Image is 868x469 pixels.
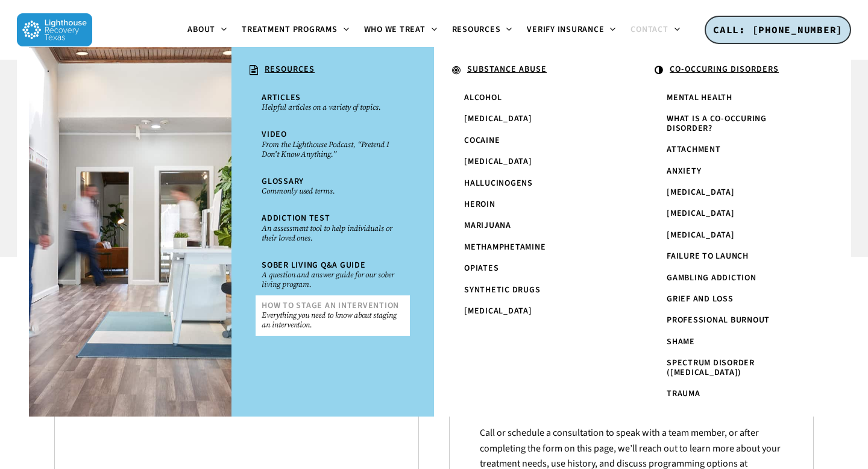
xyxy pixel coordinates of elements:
a: Contact [623,25,687,35]
u: SUBSTANCE ABUSE [467,63,547,75]
span: [MEDICAL_DATA] [464,156,532,168]
a: How To Stage An InterventionEverything you need to know about staging an intervention. [256,295,410,336]
small: An assessment tool to help individuals or their loved ones. [262,224,404,243]
span: . [47,63,50,75]
a: GlossaryCommonly used terms. [256,171,410,202]
a: [MEDICAL_DATA] [661,203,815,224]
a: Grief and Loss [661,289,815,310]
a: RESOURCES [244,59,422,82]
span: Spectrum Disorder ([MEDICAL_DATA]) [667,357,755,378]
a: Alcohol [458,87,612,109]
a: Addiction TestAn assessment tool to help individuals or their loved ones. [256,208,410,248]
small: Everything you need to know about staging an intervention. [262,310,404,330]
span: Gambling Addiction [667,272,756,284]
span: Synthetic Drugs [464,284,540,296]
span: Shame [667,336,695,348]
a: CO-OCCURING DISORDERS [649,59,827,82]
span: What is a Co-Occuring Disorder? [667,113,767,134]
span: Grief and Loss [667,293,734,305]
span: Marijuana [464,219,511,231]
a: Marijuana [458,215,612,236]
a: Methamphetamine [458,237,612,258]
a: Attachment [661,139,815,160]
a: Gambling Addiction [661,268,815,289]
a: Hallucinogens [458,173,612,194]
span: Anxiety [667,165,701,177]
a: Mental Health [661,87,815,109]
span: Failure to Launch [667,250,749,262]
u: RESOURCES [265,63,315,75]
span: Heroin [464,198,495,210]
span: Attachment [667,143,721,156]
a: Professional Burnout [661,310,815,331]
a: Synthetic Drugs [458,280,612,301]
span: Opiates [464,262,498,274]
span: Trauma [667,388,700,400]
a: [MEDICAL_DATA] [458,151,612,172]
span: Alcohol [464,92,502,104]
span: About [187,24,215,36]
small: Commonly used terms. [262,186,404,196]
a: Shame [661,332,815,353]
a: Cocaine [458,130,612,151]
a: Treatment Programs [234,25,357,35]
small: A question and answer guide for our sober living program. [262,270,404,289]
a: Spectrum Disorder ([MEDICAL_DATA]) [661,353,815,383]
span: [MEDICAL_DATA] [667,186,735,198]
span: Contact [631,24,668,36]
a: Sober Living Q&A GuideA question and answer guide for our sober living program. [256,255,410,295]
a: Verify Insurance [520,25,623,35]
a: [MEDICAL_DATA] [661,182,815,203]
span: Verify Insurance [527,24,604,36]
small: Helpful articles on a variety of topics. [262,102,404,112]
u: CO-OCCURING DISORDERS [670,63,779,75]
span: Hallucinogens [464,177,533,189]
span: How To Stage An Intervention [262,300,399,312]
small: From the Lighthouse Podcast, “Pretend I Don’t Know Anything.” [262,140,404,159]
a: CALL: [PHONE_NUMBER] [705,16,851,45]
a: Opiates [458,258,612,279]
span: [MEDICAL_DATA] [667,229,735,241]
a: Anxiety [661,161,815,182]
span: Methamphetamine [464,241,546,253]
span: CALL: [PHONE_NUMBER] [713,24,843,36]
a: . [41,59,219,80]
span: [MEDICAL_DATA] [464,113,532,125]
img: Lighthouse Recovery Texas [17,13,92,46]
a: [MEDICAL_DATA] [458,109,612,130]
span: Video [262,128,287,140]
span: Cocaine [464,134,500,146]
span: Articles [262,92,301,104]
a: Trauma [661,383,815,404]
a: VideoFrom the Lighthouse Podcast, “Pretend I Don’t Know Anything.” [256,124,410,165]
a: Resources [445,25,520,35]
span: Professional Burnout [667,314,770,326]
span: Mental Health [667,92,732,104]
a: About [180,25,234,35]
a: SUBSTANCE ABUSE [446,59,624,82]
span: Addiction Test [262,212,330,224]
span: Resources [452,24,501,36]
a: [MEDICAL_DATA] [661,225,815,246]
a: Who We Treat [357,25,445,35]
a: Heroin [458,194,612,215]
a: ArticlesHelpful articles on a variety of topics. [256,87,410,118]
span: Sober Living Q&A Guide [262,259,366,271]
span: [MEDICAL_DATA] [667,207,735,219]
span: Glossary [262,175,304,187]
span: [MEDICAL_DATA] [464,305,532,317]
a: What is a Co-Occuring Disorder? [661,109,815,139]
a: [MEDICAL_DATA] [458,301,612,322]
span: Treatment Programs [242,24,338,36]
span: Who We Treat [364,24,426,36]
a: Failure to Launch [661,246,815,267]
